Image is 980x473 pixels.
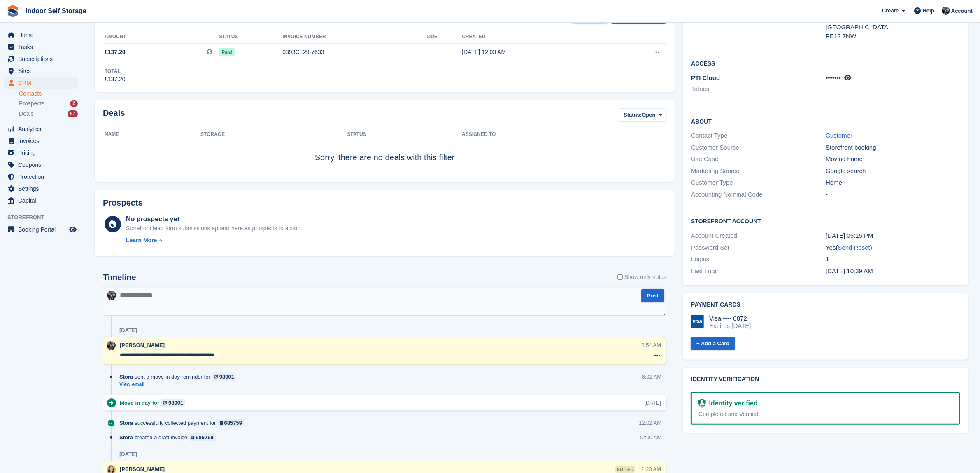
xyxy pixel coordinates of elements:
[4,123,78,135] a: menu
[826,143,960,152] div: Storefront booking
[639,433,661,441] div: 12:00 AM
[18,183,68,194] span: Settings
[642,373,662,381] div: 6:02 AM
[427,30,462,44] th: Due
[4,195,78,206] a: menu
[119,433,133,441] span: Stora
[161,399,185,407] a: 98901
[4,77,78,89] a: menu
[826,155,960,164] div: Moving home
[617,273,623,281] input: Show only notes
[691,74,720,81] span: PTI Cloud
[691,243,826,253] div: Password Set
[4,29,78,41] a: menu
[826,267,873,274] time: 2025-07-30 09:39:03 UTC
[119,373,133,381] span: Stora
[103,273,136,282] h2: Timeline
[642,341,661,349] div: 8:54 AM
[691,166,826,176] div: Marketing Source
[107,341,116,350] img: Sandra Pomeroy
[119,373,240,381] div: sent a move-in day reminder for
[826,166,960,176] div: Google search
[923,7,934,15] span: Help
[691,267,826,276] div: Last Login
[18,159,68,171] span: Coupons
[691,59,960,67] h2: Access
[826,255,960,264] div: 1
[105,48,126,56] span: £137.20
[120,342,165,348] span: [PERSON_NAME]
[882,7,899,15] span: Create
[639,419,661,427] div: 12:02 AM
[119,419,133,427] span: Stora
[126,236,302,245] a: Learn More
[18,123,68,135] span: Analytics
[103,198,143,208] h2: Prospects
[18,147,68,159] span: Pricing
[642,111,655,119] span: Open
[691,178,826,187] div: Customer Type
[68,110,78,117] div: 67
[18,135,68,147] span: Invoices
[691,217,960,225] h2: Storefront Account
[212,373,236,381] a: 98901
[119,327,137,334] div: [DATE]
[119,451,137,458] div: [DATE]
[70,100,78,107] div: 2
[18,53,68,65] span: Subscriptions
[105,68,126,75] div: Total
[691,231,826,241] div: Account Created
[315,153,455,162] span: Sorry, there are no deals with this filter
[617,273,667,281] label: Show only notes
[126,214,302,224] div: No prospects yet
[826,190,960,199] div: -
[196,433,213,441] div: 685759
[19,110,78,118] a: Deals 67
[189,433,216,441] a: 685759
[103,30,219,44] th: Amount
[826,23,960,32] div: [GEOGRAPHIC_DATA]
[219,373,234,381] div: 98901
[218,419,244,427] a: 685759
[826,243,960,253] div: Yes
[119,433,220,441] div: created a draft invoice
[200,128,347,141] th: Storage
[18,65,68,77] span: Sites
[462,48,609,56] div: [DATE] 12:00 AM
[18,77,68,89] span: CRM
[691,143,826,152] div: Customer Source
[826,32,960,41] div: PE12 7NW
[691,117,960,125] h2: About
[282,48,427,56] div: 0393CF29-7633
[4,171,78,183] a: menu
[826,231,960,241] div: [DATE] 05:15 PM
[836,244,872,251] span: ( )
[4,53,78,65] a: menu
[7,5,19,17] img: stora-icon-8386f47178a22dfd0bd8f6a31ec36ba5ce8667c1dd55bd0f319d3a0aa187defe.svg
[4,65,78,77] a: menu
[107,291,116,300] img: Sandra Pomeroy
[19,99,78,108] a: Prospects 2
[698,399,705,408] img: Identity Verification Ready
[119,381,240,388] a: View email
[691,155,826,164] div: Use Case
[691,376,960,383] h2: Identity verification
[19,110,34,118] span: Deals
[615,466,635,473] div: edited
[691,190,826,199] div: Accounting Nominal Code
[119,419,248,427] div: successfully collected payment for
[4,135,78,147] a: menu
[691,315,704,328] img: Visa Logo
[942,7,950,15] img: Sandra Pomeroy
[120,399,189,407] div: Move-in day for
[641,289,664,302] button: Post
[691,337,735,351] a: + Add a Card
[168,399,183,407] div: 98901
[347,128,462,141] th: Status
[709,315,751,322] div: Visa •••• 0872
[698,410,952,419] div: Completed and Verified.
[282,30,427,44] th: Invoice number
[619,108,666,122] button: Status: Open
[105,75,126,84] div: £137.20
[826,178,960,187] div: Home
